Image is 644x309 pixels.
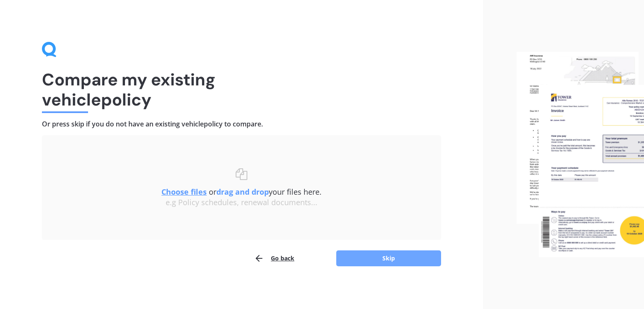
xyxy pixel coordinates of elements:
[59,198,424,207] div: e.g Policy schedules, renewal documents...
[42,120,441,129] h4: Or press skip if you do not have an existing vehicle policy to compare.
[254,250,294,267] button: Go back
[336,250,441,266] button: Skip
[517,52,644,257] img: files.webp
[161,187,322,197] span: or your files here.
[216,187,269,197] b: drag and drop
[161,187,207,197] u: Choose files
[42,70,441,110] h1: Compare my existing vehicle policy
